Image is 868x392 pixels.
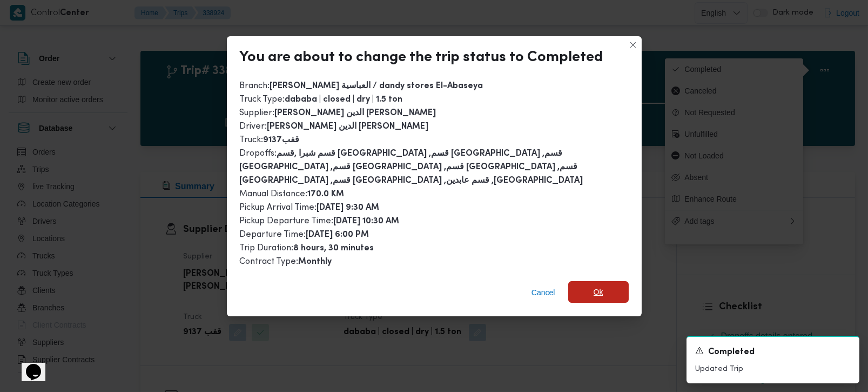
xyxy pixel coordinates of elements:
[240,190,345,198] span: Manual Distance :
[240,150,583,185] b: قسم شبرا ,قسم [GEOGRAPHIC_DATA] ,قسم [GEOGRAPHIC_DATA] ,قسم [GEOGRAPHIC_DATA] ,قسم [GEOGRAPHIC_DA...
[240,122,429,131] span: Driver :
[627,38,640,51] button: Closes this modal window
[317,204,380,212] b: [DATE] 9:30 AM
[306,231,369,239] b: [DATE] 6:00 PM
[527,282,560,303] button: Cancel
[240,217,400,225] span: Pickup Departure Time :
[568,281,629,303] button: Ok
[240,95,403,104] span: Truck Type :
[285,96,403,104] b: dababa | closed | dry | 1.5 ton
[267,123,429,131] b: [PERSON_NAME] الدين [PERSON_NAME]
[240,136,300,144] span: Truck :
[264,136,300,144] b: قفب9137
[240,257,332,266] span: Contract Type :
[334,217,400,225] b: [DATE] 10:30 AM
[270,82,483,90] b: [PERSON_NAME] العباسية / dandy stores El-Abaseya
[531,286,555,299] span: Cancel
[299,258,332,266] b: Monthly
[308,190,345,198] b: 170.0 KM
[240,49,603,67] div: You are about to change the trip status to Completed
[240,244,374,253] span: Trip Duration :
[275,109,436,117] b: [PERSON_NAME] الدين [PERSON_NAME]
[695,363,851,375] p: Updated Trip
[240,82,483,90] span: Branch :
[240,230,369,239] span: Departure Time :
[695,346,851,359] div: Notification
[240,109,436,117] span: Supplier :
[594,285,603,298] span: Ok
[11,349,45,381] iframe: chat widget
[240,203,380,212] span: Pickup Arrival Time :
[294,244,374,253] b: 8 hours, 30 minutes
[240,149,583,185] span: Dropoffs :
[708,346,755,359] span: Completed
